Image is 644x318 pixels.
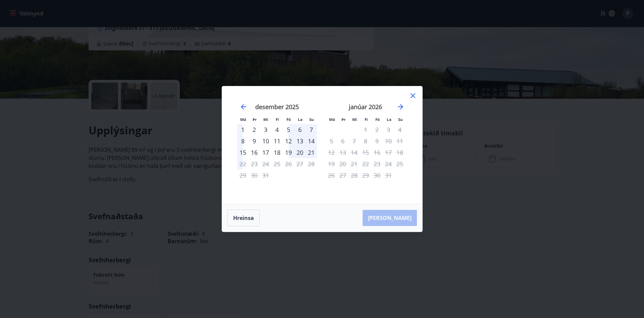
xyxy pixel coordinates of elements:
[294,124,306,135] div: 6
[394,135,406,147] td: Not available. sunnudagur, 11. janúar 2026
[337,170,348,181] td: Not available. þriðjudagur, 27. janúar 2026
[249,135,260,147] div: 9
[283,124,294,135] td: Choose föstudagur, 5. desember 2025 as your check-in date. It’s available.
[383,158,394,170] td: Not available. laugardagur, 24. janúar 2026
[348,135,360,147] td: Not available. miðvikudagur, 7. janúar 2026
[352,117,357,122] small: Mi
[249,147,260,158] td: Choose þriðjudagur, 16. desember 2025 as your check-in date. It’s available.
[371,147,383,158] td: Not available. föstudagur, 16. janúar 2026
[365,117,368,122] small: Fi
[394,124,406,135] td: Not available. sunnudagur, 4. janúar 2026
[294,158,306,170] td: Not available. laugardagur, 27. desember 2025
[306,135,317,147] div: 14
[371,158,383,170] td: Not available. föstudagur, 23. janúar 2026
[394,147,406,158] td: Not available. sunnudagur, 18. janúar 2026
[383,124,394,135] td: Not available. laugardagur, 3. janúar 2026
[337,135,348,147] td: Not available. þriðjudagur, 6. janúar 2026
[260,147,271,158] div: 17
[387,117,391,122] small: La
[360,147,371,158] td: Not available. fimmtudagur, 15. janúar 2026
[263,117,268,122] small: Mi
[348,170,360,181] td: Not available. miðvikudagur, 28. janúar 2026
[383,147,394,158] td: Not available. laugardagur, 17. janúar 2026
[371,135,383,147] td: Not available. föstudagur, 9. janúar 2026
[255,103,299,111] strong: desember 2025
[398,117,403,122] small: Su
[237,147,249,158] td: Choose mánudagur, 15. desember 2025 as your check-in date. It’s available.
[237,124,249,135] div: 1
[237,135,249,147] td: Choose mánudagur, 8. desember 2025 as your check-in date. It’s available.
[306,147,317,158] td: Choose sunnudagur, 21. desember 2025 as your check-in date. It’s available.
[271,124,283,135] div: 4
[375,117,380,122] small: Fö
[227,210,260,226] button: Hreinsa
[329,117,335,122] small: Má
[396,103,405,111] div: Move forward to switch to the next month.
[286,117,291,122] small: Fö
[348,147,360,158] td: Not available. miðvikudagur, 14. janúar 2026
[260,124,271,135] td: Choose miðvikudagur, 3. desember 2025 as your check-in date. It’s available.
[341,117,345,122] small: Þr
[294,147,306,158] td: Choose laugardagur, 20. desember 2025 as your check-in date. It’s available.
[326,135,337,147] td: Not available. mánudagur, 5. janúar 2026
[294,147,306,158] div: 20
[360,124,371,135] td: Not available. fimmtudagur, 1. janúar 2026
[249,124,260,135] div: 2
[260,135,271,147] td: Choose miðvikudagur, 10. desember 2025 as your check-in date. It’s available.
[271,158,283,170] td: Not available. fimmtudagur, 25. desember 2025
[283,147,294,158] td: Choose föstudagur, 19. desember 2025 as your check-in date. It’s available.
[294,124,306,135] td: Choose laugardagur, 6. desember 2025 as your check-in date. It’s available.
[260,147,271,158] td: Choose miðvikudagur, 17. desember 2025 as your check-in date. It’s available.
[249,124,260,135] td: Choose þriðjudagur, 2. desember 2025 as your check-in date. It’s available.
[283,135,294,147] div: 12
[337,147,348,158] td: Not available. þriðjudagur, 13. janúar 2026
[371,124,383,135] td: Not available. föstudagur, 2. janúar 2026
[326,158,337,170] td: Not available. mánudagur, 19. janúar 2026
[271,147,283,158] div: 18
[294,135,306,147] div: 13
[383,170,394,181] td: Not available. laugardagur, 31. janúar 2026
[276,117,279,122] small: Fi
[260,124,271,135] div: 3
[237,158,249,170] td: Not available. mánudagur, 22. desember 2025
[237,124,249,135] td: Choose mánudagur, 1. desember 2025 as your check-in date. It’s available.
[230,94,414,196] div: Calendar
[283,124,294,135] div: 5
[271,135,283,147] div: 11
[249,158,260,170] td: Not available. þriðjudagur, 23. desember 2025
[260,135,271,147] div: 10
[283,147,294,158] div: 19
[371,170,383,181] td: Not available. föstudagur, 30. janúar 2026
[298,117,303,122] small: La
[326,147,337,158] td: Not available. mánudagur, 12. janúar 2026
[306,147,317,158] div: 21
[360,170,371,181] td: Not available. fimmtudagur, 29. janúar 2026
[394,158,406,170] td: Not available. sunnudagur, 25. janúar 2026
[271,135,283,147] td: Choose fimmtudagur, 11. desember 2025 as your check-in date. It’s available.
[306,124,317,135] div: 7
[271,124,283,135] td: Choose fimmtudagur, 4. desember 2025 as your check-in date. It’s available.
[240,117,246,122] small: Má
[306,124,317,135] td: Choose sunnudagur, 7. desember 2025 as your check-in date. It’s available.
[306,135,317,147] td: Choose sunnudagur, 14. desember 2025 as your check-in date. It’s available.
[249,147,260,158] div: 16
[237,170,249,181] td: Not available. mánudagur, 29. desember 2025
[309,117,314,122] small: Su
[326,170,337,181] td: Not available. mánudagur, 26. janúar 2026
[253,117,257,122] small: Þr
[260,170,271,181] td: Not available. miðvikudagur, 31. desember 2025
[360,135,371,147] td: Not available. fimmtudagur, 8. janúar 2026
[237,158,249,170] div: Aðeins útritun í boði
[306,158,317,170] td: Not available. sunnudagur, 28. desember 2025
[237,147,249,158] div: 15
[239,103,248,111] div: Move backward to switch to the previous month.
[249,135,260,147] td: Choose þriðjudagur, 9. desember 2025 as your check-in date. It’s available.
[283,158,294,170] td: Not available. föstudagur, 26. desember 2025
[260,158,271,170] td: Not available. miðvikudagur, 24. desember 2025
[283,135,294,147] td: Choose föstudagur, 12. desember 2025 as your check-in date. It’s available.
[360,158,371,170] td: Not available. fimmtudagur, 22. janúar 2026
[271,147,283,158] td: Choose fimmtudagur, 18. desember 2025 as your check-in date. It’s available.
[294,135,306,147] td: Choose laugardagur, 13. desember 2025 as your check-in date. It’s available.
[249,170,260,181] td: Not available. þriðjudagur, 30. desember 2025
[349,103,382,111] strong: janúar 2026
